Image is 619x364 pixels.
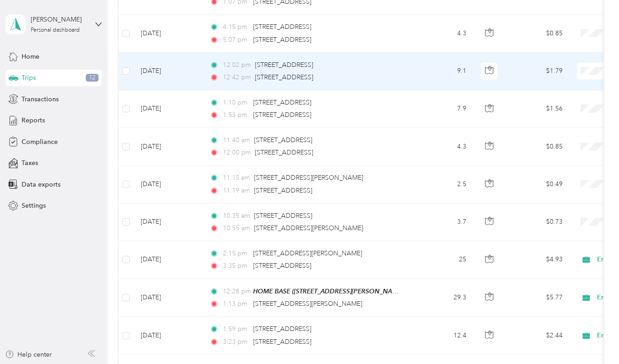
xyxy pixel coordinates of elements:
[22,116,45,125] span: Reports
[133,128,202,165] td: [DATE]
[506,279,570,317] td: $5.77
[506,90,570,128] td: $1.56
[223,186,250,196] span: 11:19 am
[133,90,202,128] td: [DATE]
[22,158,38,168] span: Taxes
[133,53,202,90] td: [DATE]
[253,338,311,346] span: [STREET_ADDRESS]
[223,223,250,233] span: 10:55 am
[413,165,474,203] td: 2.5
[223,173,250,183] span: 11:15 am
[133,279,202,317] td: [DATE]
[253,287,437,295] span: HOME BASE ([STREET_ADDRESS][PERSON_NAME][US_STATE])
[254,136,312,144] span: [STREET_ADDRESS]
[223,98,249,108] span: 1:10 pm
[254,187,312,194] span: [STREET_ADDRESS]
[223,287,249,297] span: 12:28 pm
[413,90,474,128] td: 7.9
[413,317,474,354] td: 12.4
[413,128,474,165] td: 4.3
[223,211,250,221] span: 10:35 am
[22,52,39,61] span: Home
[223,148,251,158] span: 12:00 pm
[255,73,313,81] span: [STREET_ADDRESS]
[413,279,474,317] td: 29.3
[22,94,59,104] span: Transactions
[506,15,570,52] td: $0.85
[506,53,570,90] td: $1.79
[22,73,36,83] span: Trips
[253,23,311,31] span: [STREET_ADDRESS]
[223,22,249,32] span: 4:15 pm
[31,15,88,24] div: [PERSON_NAME]
[506,128,570,165] td: $0.85
[413,241,474,279] td: 25
[223,261,249,271] span: 3:35 pm
[413,53,474,90] td: 9.1
[255,61,313,69] span: [STREET_ADDRESS]
[223,248,249,259] span: 2:15 pm
[133,15,202,52] td: [DATE]
[506,165,570,203] td: $0.49
[223,324,249,334] span: 1:59 pm
[223,299,249,309] span: 1:13 pm
[223,60,251,70] span: 12:02 pm
[253,300,362,308] span: [STREET_ADDRESS][PERSON_NAME]
[86,74,99,82] span: 12
[31,28,80,33] div: Personal dashboard
[22,201,46,210] span: Settings
[253,99,311,106] span: [STREET_ADDRESS]
[223,135,250,145] span: 11:40 am
[413,204,474,241] td: 3.7
[253,325,311,333] span: [STREET_ADDRESS]
[223,110,249,120] span: 1:53 pm
[133,165,202,203] td: [DATE]
[133,317,202,354] td: [DATE]
[253,111,311,119] span: [STREET_ADDRESS]
[253,262,311,270] span: [STREET_ADDRESS]
[506,317,570,354] td: $2.44
[22,137,58,147] span: Compliance
[223,72,251,83] span: 12:42 pm
[254,212,312,220] span: [STREET_ADDRESS]
[254,224,363,232] span: [STREET_ADDRESS][PERSON_NAME]
[253,249,362,257] span: [STREET_ADDRESS][PERSON_NAME]
[133,241,202,279] td: [DATE]
[223,35,249,45] span: 5:07 pm
[5,350,52,359] button: Help center
[506,241,570,279] td: $4.93
[223,337,249,347] span: 3:23 pm
[254,174,363,182] span: [STREET_ADDRESS][PERSON_NAME]
[133,204,202,241] td: [DATE]
[568,313,619,364] iframe: Everlance-gr Chat Button Frame
[253,36,311,44] span: [STREET_ADDRESS]
[255,149,313,156] span: [STREET_ADDRESS]
[22,180,61,189] span: Data exports
[413,15,474,52] td: 4.3
[506,204,570,241] td: $0.73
